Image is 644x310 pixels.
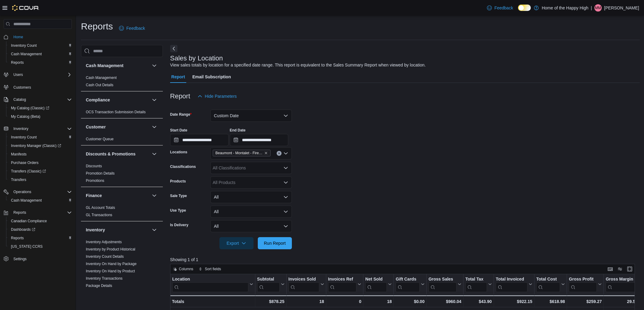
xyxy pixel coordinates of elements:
[607,265,614,273] button: Keyboard shortcuts
[86,262,137,266] a: Inventory On Hand by Package
[11,135,37,140] span: Inventory Count
[257,277,279,282] div: Subtotal
[86,137,114,141] span: Customer Queue
[170,112,192,117] label: Date Range
[81,108,163,118] div: Compliance
[1,254,74,263] button: Settings
[328,277,356,282] div: Invoices Ref
[196,265,223,273] button: Sort fields
[288,298,324,305] div: 18
[9,142,64,149] a: Inventory Manager (Classic)
[170,179,186,184] label: Products
[6,41,74,50] button: Inventory Count
[429,277,457,282] div: Gross Sales
[170,45,177,52] button: Next
[86,227,105,233] h3: Inventory
[9,50,72,58] span: Cash Management
[606,277,636,282] div: Gross Margin
[616,265,624,273] button: Display options
[6,58,74,67] button: Reports
[170,93,190,100] h3: Report
[257,277,279,292] div: Subtotal
[81,162,163,187] div: Discounts & Promotions
[606,277,636,292] div: Gross Margin
[86,192,102,199] h3: Finance
[86,179,104,183] a: Promotions
[11,84,33,91] a: Customers
[11,96,28,103] button: Catalog
[172,298,253,305] div: Totals
[9,176,72,183] span: Transfers
[1,70,74,79] button: Users
[283,180,288,185] button: Open list of options
[117,22,147,34] a: Feedback
[9,113,72,120] span: My Catalog (Beta)
[9,59,26,66] a: Reports
[11,198,42,203] span: Cash Management
[86,227,149,233] button: Inventory
[6,141,74,150] a: Inventory Manager (Classic)
[11,255,72,263] span: Settings
[257,298,284,305] div: $878.25
[9,217,72,225] span: Canadian Compliance
[192,71,231,83] span: Email Subscription
[9,104,72,112] span: My Catalog (Classic)
[11,96,72,103] span: Catalog
[86,276,123,281] a: Inventory Transactions
[86,283,112,288] span: Package Details
[11,244,43,249] span: [US_STATE] CCRS
[396,277,425,292] button: Gift Cards
[9,59,72,66] span: Reports
[1,124,74,133] button: Inventory
[257,277,284,292] button: Subtotal
[86,83,114,87] a: Cash Out Details
[12,5,39,11] img: Cova
[396,277,420,292] div: Gift Card Sales
[86,192,149,199] button: Finance
[13,126,28,131] span: Inventory
[6,225,74,234] a: Dashboards
[170,134,229,146] input: Press the down key to open a popover containing a calendar.
[11,160,39,165] span: Purchase Orders
[606,298,641,305] div: 29.52%
[6,175,74,184] button: Transfers
[9,134,72,141] span: Inventory Count
[170,193,187,198] label: Sale Type
[365,298,392,305] div: 18
[205,93,237,99] span: Hide Parameters
[13,257,26,261] span: Settings
[11,125,31,132] button: Inventory
[9,142,72,149] span: Inventory Manager (Classic)
[11,152,26,157] span: Manifests
[171,71,185,83] span: Report
[465,277,487,282] div: Total Tax
[9,104,52,112] a: My Catalog (Classic)
[9,243,45,250] a: [US_STATE] CCRS
[1,32,74,41] button: Home
[604,4,639,12] p: [PERSON_NAME]
[86,269,135,273] a: Inventory On Hand by Product
[11,125,72,132] span: Inventory
[6,50,74,58] button: Cash Management
[465,277,487,292] div: Total Tax
[11,188,34,196] button: Operations
[170,128,187,133] label: Start Date
[591,4,592,12] p: |
[518,5,531,11] input: Dark Mode
[9,168,48,175] a: Transfers (Classic)
[9,243,72,250] span: Washington CCRS
[429,277,461,292] button: Gross Sales
[9,159,41,166] a: Purchase Orders
[170,62,426,68] div: View sales totals by location for a specified date range. This report is equivalent to the Sales ...
[13,85,31,90] span: Customers
[9,134,39,141] a: Inventory Count
[170,208,186,213] label: Use Type
[6,133,74,141] button: Inventory Count
[86,110,146,114] a: OCS Transaction Submission Details
[9,168,72,175] span: Transfers (Classic)
[86,151,149,157] button: Discounts & Promotions
[569,277,602,292] button: Gross Profit
[626,265,633,273] button: Enter fullscreen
